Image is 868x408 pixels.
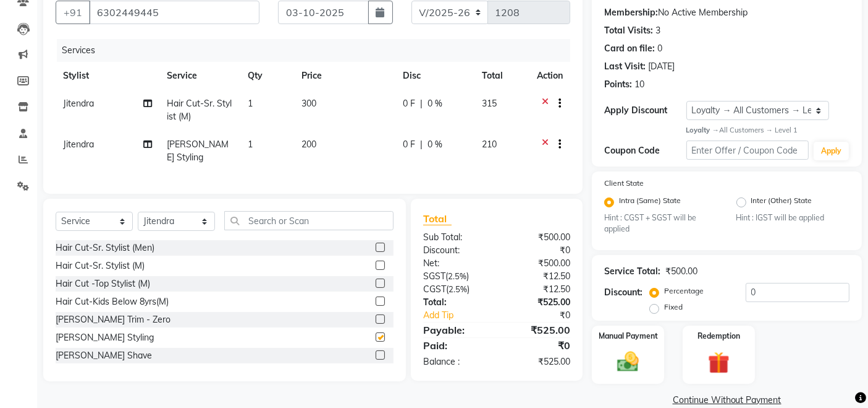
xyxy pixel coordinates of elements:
[686,126,719,134] strong: Loyalty →
[686,141,809,160] input: Enter Offer / Coupon Code
[89,1,259,24] input: Search by Name/Mobile/Email/Code
[63,98,94,109] span: Jitendra
[511,309,580,322] div: ₹0
[497,355,579,368] div: ₹525.00
[420,97,423,110] span: |
[751,195,812,210] label: Inter (Other) State
[423,271,445,282] span: SGST
[414,231,497,244] div: Sub Total:
[497,296,579,309] div: ₹525.00
[529,62,570,90] th: Action
[420,138,423,151] span: |
[604,6,658,19] div: Membership:
[248,98,253,109] span: 1
[414,283,497,296] div: ( )
[604,212,717,235] small: Hint : CGST + SGST will be applied
[497,323,579,337] div: ₹525.00
[301,139,316,150] span: 200
[604,60,646,73] div: Last Visit:
[697,331,740,342] label: Redemption
[423,212,452,225] span: Total
[414,296,497,309] div: Total:
[56,62,159,90] th: Stylist
[664,285,704,297] label: Percentage
[655,24,660,37] div: 3
[414,257,497,270] div: Net:
[56,313,171,326] div: [PERSON_NAME] Trim - Zero
[414,323,497,337] div: Payable:
[497,338,579,353] div: ₹0
[428,138,442,151] span: 0 %
[414,309,510,322] a: Add Tip
[56,277,150,290] div: Hair Cut -Top Stylist (M)
[634,78,644,91] div: 10
[56,1,90,24] button: +91
[604,24,653,37] div: Total Visits:
[604,6,849,19] div: No Active Membership
[736,212,849,224] small: Hint : IGST will be applied
[403,97,415,110] span: 0 F
[474,62,529,90] th: Total
[428,97,442,110] span: 0 %
[604,178,644,189] label: Client State
[497,270,579,283] div: ₹12.50
[403,138,415,151] span: 0 F
[56,331,154,344] div: [PERSON_NAME] Styling
[604,144,686,157] div: Coupon Code
[497,257,579,270] div: ₹500.00
[395,62,474,90] th: Disc
[57,39,579,62] div: Services
[610,349,646,375] img: _cash.svg
[686,125,849,136] div: All Customers → Level 1
[497,283,579,296] div: ₹12.50
[449,284,467,294] span: 2.5%
[301,98,316,109] span: 300
[665,265,697,278] div: ₹500.00
[63,139,94,150] span: Jitendra
[619,195,681,210] label: Intra (Same) State
[497,231,579,244] div: ₹500.00
[604,286,643,299] div: Discount:
[448,271,466,281] span: 2.5%
[414,355,497,368] div: Balance :
[56,295,169,308] div: Hair Cut-Kids Below 8yrs(M)
[482,139,497,150] span: 210
[604,265,660,278] div: Service Total:
[167,98,232,122] span: Hair Cut-Sr. Stylist (M)
[294,62,395,90] th: Price
[701,349,736,376] img: _gift.svg
[248,139,253,150] span: 1
[599,331,658,342] label: Manual Payment
[657,42,662,55] div: 0
[648,60,675,73] div: [DATE]
[814,142,849,160] button: Apply
[604,104,686,117] div: Apply Discount
[167,139,229,163] span: [PERSON_NAME] Styling
[56,259,145,272] div: Hair Cut-Sr. Stylist (M)
[604,78,632,91] div: Points:
[594,394,859,407] a: Continue Without Payment
[414,270,497,283] div: ( )
[56,241,154,254] div: Hair Cut-Sr. Stylist (Men)
[414,338,497,353] div: Paid:
[497,244,579,257] div: ₹0
[414,244,497,257] div: Discount:
[423,284,446,295] span: CGST
[159,62,240,90] th: Service
[482,98,497,109] span: 315
[56,349,152,362] div: [PERSON_NAME] Shave
[240,62,294,90] th: Qty
[664,302,683,313] label: Fixed
[604,42,655,55] div: Card on file:
[224,211,394,230] input: Search or Scan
